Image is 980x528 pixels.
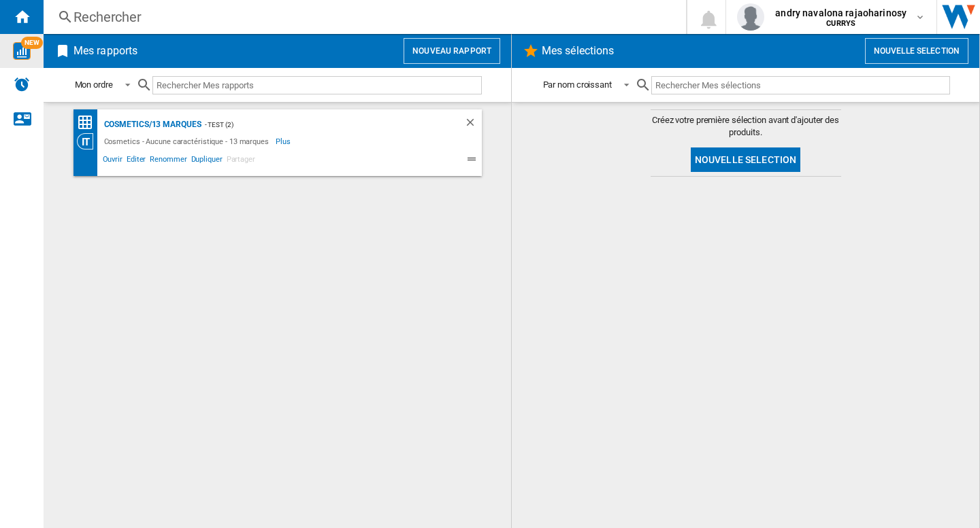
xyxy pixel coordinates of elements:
[539,38,617,64] h2: Mes sélections
[14,76,30,92] img: alerts-logo.svg
[152,76,482,94] input: Rechercher Mes rapports
[73,7,651,27] div: Rechercher
[201,116,437,133] div: - test (2)
[148,153,189,169] span: Renommer
[865,38,968,64] button: Nouvelle selection
[225,153,257,169] span: Partager
[125,153,148,169] span: Editer
[77,114,101,131] div: Classement des prix
[276,133,293,149] span: Plus
[826,19,855,28] b: CURRYS
[13,42,31,60] img: wise-card.svg
[189,153,225,169] span: Dupliquer
[21,37,43,49] span: NEW
[101,153,125,169] span: Ouvrir
[651,114,841,139] span: Créez votre première sélection avant d'ajouter des produits.
[543,80,612,90] div: Par nom croissant
[404,38,500,64] button: Nouveau rapport
[651,76,950,94] input: Rechercher Mes sélections
[77,133,101,149] div: Vision Catégorie
[101,133,276,149] div: Cosmetics - Aucune caractéristique - 13 marques
[71,38,140,64] h2: Mes rapports
[101,116,201,133] div: Cosmetics/13 marques
[75,80,113,90] div: Mon ordre
[737,3,764,31] img: profile.jpg
[775,6,906,20] span: andry navalona rajaoharinosy
[464,116,482,133] div: Supprimer
[691,147,801,172] button: Nouvelle selection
